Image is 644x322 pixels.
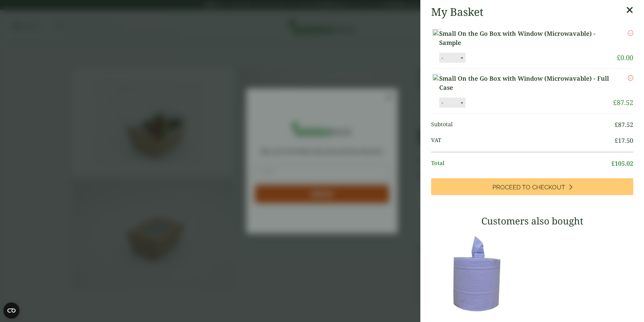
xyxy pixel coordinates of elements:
[458,55,465,61] button: +
[617,53,633,62] bdi: 0.00
[617,53,620,62] span: £
[611,159,615,167] span: £
[628,29,633,37] a: Remove this item
[3,302,20,319] button: Open CMP widget
[615,120,633,129] bdi: 87.52
[615,120,618,129] span: £
[440,100,445,106] button: -
[431,178,633,195] a: Proceed to Checkout
[431,136,615,145] span: VAT
[628,74,633,82] a: Remove this item
[613,98,633,107] bdi: 87.52
[615,136,618,144] span: £
[431,120,615,129] span: Subtotal
[492,184,565,191] span: Proceed to Checkout
[431,5,483,18] h2: My Basket
[439,29,617,47] a: Small On the Go Box with Window (Microwavable) - Sample
[431,215,633,227] h3: Customers also bought
[458,100,465,106] button: +
[431,159,611,168] span: Total
[439,74,613,92] a: Small On the Go Box with Window (Microwavable) - Full Case
[613,98,617,107] span: £
[611,159,633,167] bdi: 105.02
[431,232,529,316] img: 3630017-2-Ply-Blue-Centre-Feed-104m
[440,55,445,61] button: -
[615,136,633,144] bdi: 17.50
